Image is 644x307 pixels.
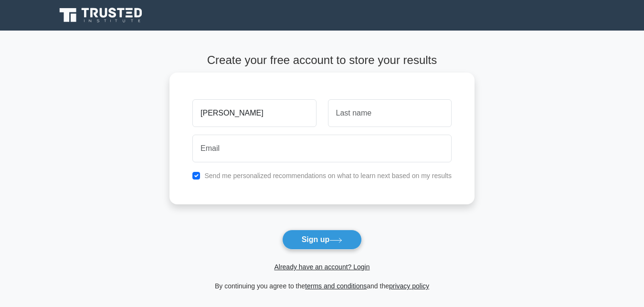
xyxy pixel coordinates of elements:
[192,99,316,127] input: First name
[328,99,452,127] input: Last name
[389,282,429,290] a: privacy policy
[192,135,452,162] input: Email
[282,230,362,250] button: Sign up
[274,263,370,271] a: Already have an account? Login
[164,280,480,292] div: By continuing you agree to the and the
[305,282,367,290] a: terms and conditions
[169,53,475,67] h4: Create your free account to store your results
[204,172,452,180] label: Send me personalized recommendations on what to learn next based on my results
